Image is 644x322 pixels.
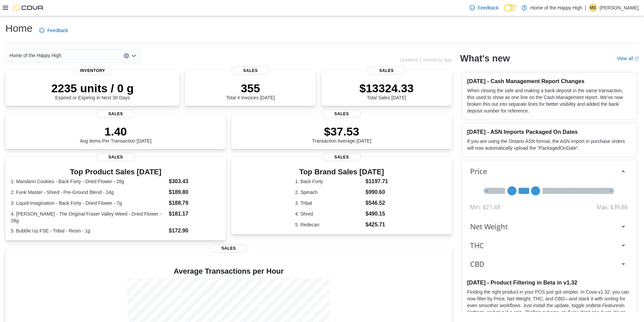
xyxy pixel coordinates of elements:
[312,125,372,144] div: Transaction Average [DATE]
[11,210,166,224] dt: 4. [PERSON_NAME] - The Original Fraser Valley Weed - Dried Flower - 28g
[359,81,414,95] p: $13324.33
[589,4,597,12] div: Matthew Sanchez
[365,188,388,196] dd: $990.60
[210,244,247,252] span: Sales
[295,210,363,217] dt: 4. Shred
[478,4,498,11] span: Feedback
[11,168,220,176] h3: Top Product Sales [DATE]
[5,22,32,35] h1: Home
[590,4,596,12] span: MS
[169,227,220,235] dd: $172.90
[295,200,363,206] dt: 3. Tribal
[365,199,388,207] dd: $546.52
[9,51,61,59] span: Home of the Happy High
[367,67,405,75] span: Sales
[169,177,220,185] dd: $303.43
[51,81,134,95] p: 2235 units / 0 g
[504,4,518,11] input: Dark Mode
[467,138,631,151] p: If you are using the Ontario ASN format, the ASN Import in purchase orders will now automatically...
[80,125,151,144] div: Avg Items Per Transaction [DATE]
[467,87,631,114] p: When closing the safe and making a bank deposit in the same transaction, this used to show as one...
[635,57,639,61] svg: External link
[295,221,363,228] dt: 5. Redecan
[365,221,388,229] dd: $425.71
[323,153,361,161] span: Sales
[400,57,452,63] p: Updated 1 minute(s) ago
[467,279,631,286] h3: [DATE] - Product Filtering in Beta in v1.32
[226,81,275,100] div: Total # Invoices [DATE]
[295,189,363,196] dt: 2. Spinach
[591,303,621,308] em: Beta Features
[617,56,639,61] a: View allExternal link
[365,177,388,185] dd: $1197.71
[295,178,363,185] dt: 1. Back Forty
[169,188,220,196] dd: $189.80
[14,4,44,11] img: Cova
[467,1,501,15] a: Feedback
[365,210,388,218] dd: $490.15
[11,189,166,196] dt: 2. Funk Master - Shred - Pre-Ground Blend - 14g
[169,210,220,218] dd: $181.17
[226,81,275,95] p: 355
[11,178,166,185] dt: 1. Mandarin Cookies - Back Forty - Dried Flower - 28g
[169,199,220,207] dd: $188.79
[600,4,639,12] p: [PERSON_NAME]
[47,27,68,34] span: Feedback
[467,78,631,84] h3: [DATE] - Cash Management Report Changes
[97,153,135,161] span: Sales
[530,4,582,12] p: Home of the Happy High
[323,110,361,118] span: Sales
[37,24,71,37] a: Feedback
[80,125,151,138] p: 1.40
[295,168,388,176] h3: Top Brand Sales [DATE]
[359,81,414,100] div: Total Sales [DATE]
[51,81,134,100] div: Expired or Expiring in Next 30 Days
[131,53,137,58] button: Open list of options
[97,110,135,118] span: Sales
[11,200,166,206] dt: 3. Liquid Imagination - Back Forty - Dried Flower - 7g
[11,227,166,234] dt: 5. Bubble Up FSE - Tribal - Resin - 1g
[124,53,129,58] button: Clear input
[312,125,372,138] p: $37.53
[232,67,269,75] span: Sales
[74,67,112,75] span: Inventory
[585,4,586,12] p: |
[467,128,631,135] h3: [DATE] - ASN Imports Packaged On Dates
[11,267,447,275] h4: Average Transactions per Hour
[460,53,510,64] h2: What's new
